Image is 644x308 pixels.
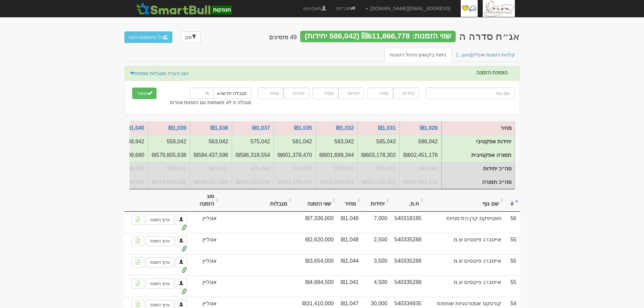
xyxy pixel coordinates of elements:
a: ₪1,037 [252,125,270,131]
td: סה״כ יחידות [358,162,400,175]
th: סוג הזמנה: activate to sort column ascending [190,189,220,212]
td: ₪7,336,000 [293,212,337,233]
td: אונליין [190,276,220,297]
td: 540335288 [391,276,425,297]
td: אייסברג פיננסים ש.מ. [425,254,505,276]
th: יחידות: activate to sort column ascending [362,189,391,212]
td: סה״כ יחידות [148,162,190,175]
a: ₪1,038 [210,125,228,131]
button: כל ההזמנות הוזנו [124,31,173,43]
img: pdf-file-icon.png [135,217,141,222]
a: קליטת הזמנות אונליין(טוען...) [451,48,521,62]
a: ערוך הזמנה [146,257,174,267]
td: סה״כ יחידות [400,162,442,175]
th: מחיר: activate to sort column ascending [337,189,362,212]
td: סה״כ תמורה [190,175,232,189]
a: ערוך הזמנה [146,279,174,289]
td: אייסברג פיננסים ש.מ. [425,233,505,254]
img: pdf-file-icon.png [135,281,141,286]
a: ערוך הזמנה [146,236,174,246]
td: תמורה אפקטיבית [190,148,232,162]
td: 2,500 [362,233,391,254]
label: מגבלה זו לא משותפת עם הזמנות אחרות [170,99,251,106]
input: % [190,88,214,99]
td: סה״כ תמורה [274,175,316,189]
td: תמורה אפקטיבית [232,148,274,162]
input: יחידות [393,88,419,99]
th: #: activate to sort column ascending [505,189,520,212]
td: אייסברג פיננסים ש.מ. [425,276,505,297]
td: סה״כ יחידות [274,162,316,175]
a: ₪1,032 [336,125,354,131]
td: 55 [505,233,520,254]
td: סה״כ תמורה [442,175,515,189]
td: יחידות אפקטיבי [442,135,515,149]
td: ₪1,041 [337,276,362,297]
a: ערוך הזמנה [146,215,174,225]
input: מחיר [313,88,338,99]
a: ניתוח ביקושים וניהול הזמנות [384,48,452,62]
td: ₪4,684,500 [293,276,337,297]
th: מגבלות: activate to sort column ascending [220,189,293,212]
a: ₪1,035 [294,125,312,131]
td: סה״כ תמורה [148,175,190,189]
td: סה״כ תמורה [400,175,442,189]
td: סה״כ תמורה [316,175,358,189]
td: יחידות אפקטיבי [274,135,316,148]
input: מחיר [258,88,284,99]
td: 55 [505,254,520,276]
th: שווי הזמנה: activate to sort column ascending [293,189,337,212]
img: pdf-file-icon.png [135,238,141,243]
td: ₪1,044 [337,254,362,276]
label: הוספת הזמנה [476,70,507,76]
input: מחיר [367,88,393,99]
div: שווי הזמנות: ₪611,866,778 (586,042 יחידות) [300,31,456,42]
input: יחידות [284,88,309,99]
td: 540335288 [391,254,425,276]
h4: 49 מזמינים [269,34,297,41]
td: תמורה אפקטיבית [148,148,190,162]
img: pdf-file-icon.png [135,302,141,307]
a: ₪1,039 [168,125,186,131]
td: אונליין [190,212,220,233]
td: סה״כ יחידות [316,162,358,175]
td: תמורה אפקטיבית [274,148,316,162]
td: סה״כ יחידות [442,162,515,175]
td: פונטיפקס קרן הזדמנויות [425,212,505,233]
img: SmartBull Logo [135,2,234,15]
a: הצג הערה ומגבלות נוספות [130,70,189,77]
td: אונליין [190,254,220,276]
td: ₪1,048 [337,212,362,233]
td: יחידות אפקטיבי [400,135,442,148]
td: יחידות אפקטיבי [190,135,232,148]
td: יחידות אפקטיבי [358,135,400,148]
td: סה״כ יחידות [232,162,274,175]
td: ₪2,620,000 [293,233,337,254]
th: שם גוף: activate to sort column ascending [425,189,505,212]
td: סה״כ תמורה [232,175,274,189]
td: מחיר [442,122,515,135]
span: (טוען...) [456,52,472,57]
img: pdf-file-icon.png [135,259,141,265]
td: תמורה אפקטיבית [442,149,515,162]
td: 540335288 [391,233,425,254]
td: ₪3,654,000 [293,254,337,276]
button: מגבלה חדשה [212,88,251,99]
button: שמור [132,88,157,99]
td: תמורה אפקטיבית [316,148,358,162]
a: ₪1,031 [378,125,396,131]
td: 4,500 [362,276,391,297]
td: סה״כ תמורה [358,175,400,189]
td: ₪1,048 [337,233,362,254]
a: ₪1,040 [126,125,144,131]
input: יחידות [338,88,364,99]
a: ₪1,028 [420,125,438,131]
td: 55 [505,276,520,297]
div: פתאל החזקות (1998) בע"מ - אג״ח (סדרה ה) - הנפקה לציבור [459,31,520,42]
td: יחידות אפקטיבי [232,135,274,148]
td: 540318185 [391,212,425,233]
td: תמורה אפקטיבית [400,148,442,162]
input: שם גוף [426,88,515,99]
td: תמורה אפקטיבית [358,148,400,162]
td: 3,500 [362,254,391,276]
